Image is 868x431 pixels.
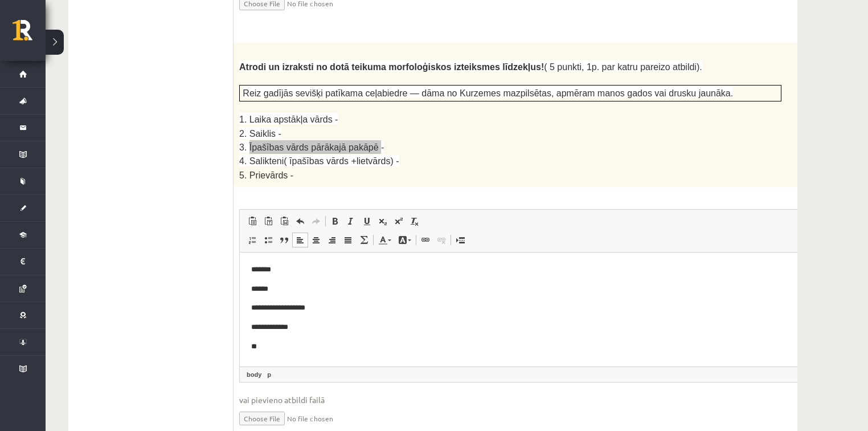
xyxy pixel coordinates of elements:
[11,11,587,23] body: Визуальный текстовый редактор, wiswyg-editor-user-answer-47434025201760
[391,214,407,229] a: Надстрочный индекс
[343,214,359,229] a: Курсив (Ctrl+I)
[433,233,449,247] a: Убрать ссылку
[375,233,395,247] a: Цвет текста
[239,170,293,180] span: 5. Prievārds -
[260,233,276,247] a: Вставить / удалить маркированный список
[239,156,399,166] span: 4. Salikteni( īpašības vārds +lietvārds) -
[244,369,264,380] a: Элемент body
[13,20,46,48] a: Rīgas 1. Tālmācības vidusskola
[11,11,587,23] body: Визуальный текстовый редактор, wiswyg-editor-user-answer-47433909943700
[340,233,356,247] a: По ширине
[359,214,375,229] a: Подчеркнутый (Ctrl+U)
[276,214,292,229] a: Вставить из Word
[11,11,587,23] body: Визуальный текстовый редактор, wiswyg-editor-user-answer-47433906477100
[395,233,415,247] a: Цвет фона
[452,233,468,247] a: Вставить разрыв страницы для печати
[265,369,273,380] a: Элемент p
[407,214,423,229] a: Убрать форматирование
[239,143,384,152] span: 3. Īpašības vārds pārākajā pakāpē -
[308,233,324,247] a: По центру
[11,11,587,23] body: Визуальный текстовый редактор, wiswyg-editor-user-answer-47434067191600
[260,214,276,229] a: Вставить только текст (Ctrl+Shift+V)
[324,233,340,247] a: По правому краю
[276,233,292,247] a: Цитата
[11,11,587,23] body: Визуальный текстовый редактор, wiswyg-editor-user-answer-47434023709020
[292,233,308,247] a: По левому краю
[239,115,338,124] span: 1. Laika apstākļa vārds -
[544,62,702,72] span: ( 5 punkti, 1p. par katru pareizo atbildi).
[356,233,372,247] a: Математика
[308,214,324,229] a: Повторить (Ctrl+Y)
[240,253,838,367] iframe: Визуальный текстовый редактор, wiswyg-editor-user-answer-47434024904460
[327,214,343,229] a: Полужирный (Ctrl+B)
[244,214,260,229] a: Вставить (Ctrl+V)
[244,233,260,247] a: Вставить / удалить нумерованный список
[417,233,433,247] a: Вставить/Редактировать ссылку (Ctrl+K)
[239,394,838,406] span: vai pievieno atbildi failā
[375,214,391,229] a: Подстрочный индекс
[243,88,733,98] span: Reiz gadījās sevišķi patīkama ceļabiedre — dāma no Kurzemes mazpilsētas, apmēram manos gados vai ...
[292,214,308,229] a: Отменить (Ctrl+Z)
[239,129,281,139] span: 2. Saiklis -
[239,62,544,72] span: Atrodi un izraksti no dotā teikuma morfoloģiskos izteiksmes līdzekļus!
